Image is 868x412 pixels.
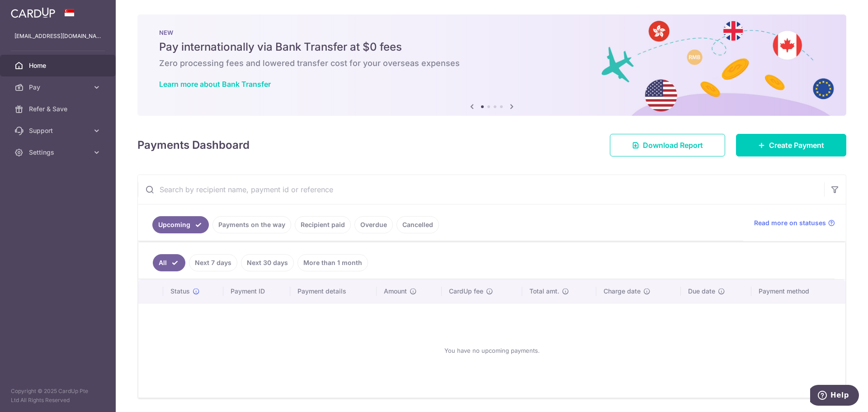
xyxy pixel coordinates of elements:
a: More than 1 month [297,254,368,271]
span: Refer & Save [29,104,89,114]
span: Download Report [643,140,703,151]
span: Amount [384,287,407,296]
th: Payment ID [223,279,290,303]
h6: Zero processing fees and lowered transfer cost for your overseas expenses [159,58,825,69]
span: Status [170,287,190,296]
a: Upcoming [152,216,209,233]
h4: Payments Dashboard [137,137,250,153]
div: You have no upcoming payments. [149,311,835,390]
h5: Pay internationally via Bank Transfer at $0 fees [159,40,825,54]
p: NEW [159,29,825,36]
span: Create Payment [769,140,824,151]
a: Cancelled [396,216,439,233]
a: Next 7 days [189,254,237,271]
p: [EMAIL_ADDRESS][DOMAIN_NAME] [14,32,101,41]
a: Read more on statuses [754,218,835,227]
span: Pay [29,83,89,92]
img: CardUp [11,7,55,18]
a: Next 30 days [241,254,294,271]
a: Download Report [610,134,725,156]
span: Total amt. [529,287,559,296]
span: Support [29,126,89,135]
span: Due date [688,287,715,296]
a: Payments on the way [212,216,291,233]
span: Read more on statuses [754,218,826,227]
span: Charge date [604,287,641,296]
a: Recipient paid [295,216,351,233]
th: Payment method [751,279,845,303]
a: Overdue [354,216,393,233]
span: CardUp fee [449,287,483,296]
img: Bank transfer banner [137,14,846,116]
span: Home [29,61,89,70]
input: Search by recipient name, payment id or reference [138,175,824,204]
a: Learn more about Bank Transfer [159,80,271,89]
span: Settings [29,148,89,157]
a: All [153,254,185,271]
iframe: Opens a widget where you can find more information [810,385,859,407]
a: Create Payment [736,134,846,156]
th: Payment details [290,279,377,303]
